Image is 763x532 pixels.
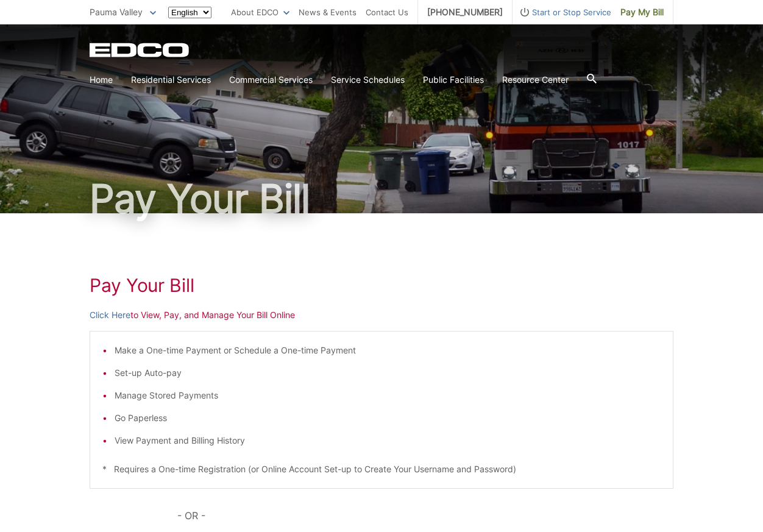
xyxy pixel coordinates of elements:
a: About EDCO [231,5,289,19]
p: - OR - [177,507,673,524]
li: Set-up Auto-pay [115,366,661,380]
li: View Payment and Billing History [115,434,661,447]
a: Home [90,73,113,87]
a: Commercial Services [229,73,313,87]
p: * Requires a One-time Registration (or Online Account Set-up to Create Your Username and Password) [102,463,661,476]
span: Pay My Bill [620,5,664,19]
a: Click Here [90,308,130,322]
select: Select a language [168,7,211,18]
a: Residential Services [131,73,211,87]
a: Public Facilities [423,73,484,87]
li: Manage Stored Payments [115,389,661,402]
p: to View, Pay, and Manage Your Bill Online [90,308,673,322]
a: Service Schedules [331,73,405,87]
li: Go Paperless [115,411,661,425]
a: News & Events [299,5,357,19]
a: Contact Us [366,5,408,19]
a: Resource Center [502,73,569,87]
h1: Pay Your Bill [90,274,673,296]
li: Make a One-time Payment or Schedule a One-time Payment [115,344,661,357]
a: EDCD logo. Return to the homepage. [90,43,191,57]
h1: Pay Your Bill [90,179,673,218]
span: Pauma Valley [90,7,143,17]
